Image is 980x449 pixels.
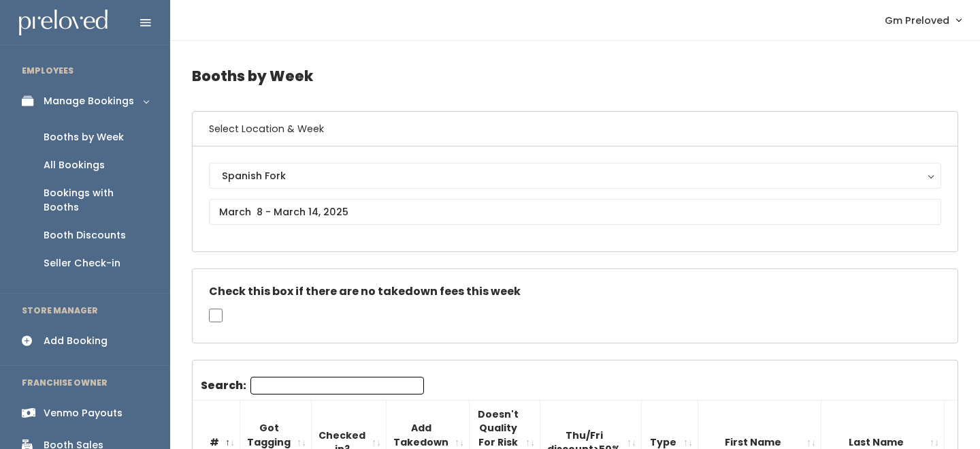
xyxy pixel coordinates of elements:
h5: Check this box if there are no takedown fees this week [209,285,941,298]
div: Add Booking [44,334,108,348]
input: Search: [250,377,424,394]
a: Gm Preloved [871,5,975,35]
div: Venmo Payouts [44,406,122,420]
button: Spanish Fork [209,163,941,189]
div: Bookings with Booths [44,186,148,215]
h6: Select Location & Week [193,112,958,146]
h4: Booths by Week [192,57,958,95]
div: Booth Discounts [44,228,126,243]
img: preloved logo [19,10,108,36]
div: All Bookings [44,158,105,172]
div: Seller Check-in [44,256,120,270]
input: March 8 - March 14, 2025 [209,199,941,225]
div: Manage Bookings [44,94,134,108]
span: Gm Preloved [885,13,949,28]
div: Booths by Week [44,130,124,144]
div: Spanish Fork [222,168,928,183]
label: Search: [201,377,424,394]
